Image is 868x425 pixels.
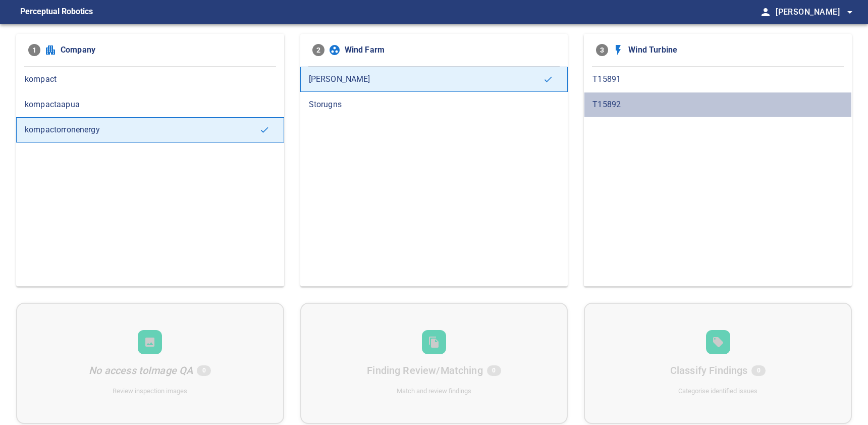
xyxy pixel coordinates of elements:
[20,4,93,20] figcaption: Perceptual Robotics
[309,73,544,85] span: [PERSON_NAME]
[628,44,840,56] span: Wind Turbine
[759,6,772,18] span: person
[25,73,276,85] span: kompact
[584,67,852,92] div: T15891
[300,67,568,92] div: [PERSON_NAME]
[312,44,324,56] span: 2
[309,99,560,111] span: Storugns
[16,92,284,117] div: kompactaapua
[776,5,856,19] span: [PERSON_NAME]
[16,67,284,92] div: kompact
[345,44,556,56] span: Wind Farm
[584,92,852,117] div: T15892
[592,99,843,111] span: T15892
[772,2,856,22] button: [PERSON_NAME]
[16,117,284,143] div: kompactorronenergy
[61,44,272,56] span: Company
[28,44,40,56] span: 1
[25,124,259,136] span: kompactorronenergy
[592,73,843,85] span: T15891
[25,99,276,111] span: kompactaapua
[844,6,856,18] span: arrow_drop_down
[596,44,608,56] span: 3
[300,92,568,117] div: Storugns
